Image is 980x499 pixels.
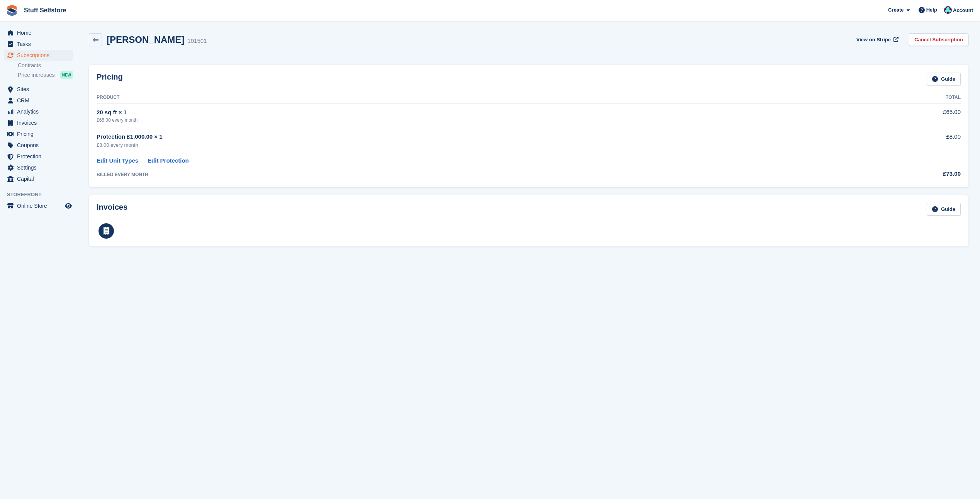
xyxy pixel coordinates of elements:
span: Coupons [17,140,63,151]
th: Product [97,92,821,104]
span: Online Store [17,200,63,211]
a: Cancel Subscription [909,33,968,46]
a: Contracts [18,62,73,69]
a: menu [4,117,73,128]
span: Invoices [17,117,63,128]
div: 101501 [187,37,207,46]
span: CRM [17,95,63,106]
div: NEW [60,71,73,79]
a: menu [4,106,73,117]
div: £8.00 every month [97,141,821,149]
a: menu [4,162,73,173]
a: menu [4,39,73,49]
a: menu [4,129,73,139]
span: Analytics [17,106,63,117]
div: BILLED EVERY MONTH [97,171,821,178]
a: menu [4,84,73,95]
span: Sites [17,84,63,95]
td: £65.00 [821,104,961,128]
div: 20 sq ft × 1 [97,108,821,117]
img: Simon Gardner [944,6,952,14]
span: Create [888,6,904,14]
a: Guide [927,73,961,85]
span: View on Stripe [856,36,891,44]
h2: Pricing [97,73,123,85]
span: Tasks [17,39,63,49]
div: Protection £1,000.00 × 1 [97,132,821,141]
a: Edit Protection [148,156,189,165]
td: £8.00 [821,128,961,153]
a: menu [4,50,73,61]
a: menu [4,173,73,184]
a: View on Stripe [853,33,900,46]
a: menu [4,140,73,151]
a: menu [4,200,73,211]
div: £65.00 every month [97,117,821,124]
a: menu [4,151,73,162]
a: Stuff Selfstore [21,4,69,17]
th: Total [821,92,961,104]
a: Preview store [64,201,73,210]
span: Pricing [17,129,63,139]
span: Storefront [7,191,77,199]
a: Edit Unit Types [97,156,138,165]
a: Guide [927,203,961,216]
h2: Invoices [97,203,127,216]
a: menu [4,95,73,106]
span: Price increases [18,71,55,79]
span: Account [953,7,973,14]
span: Capital [17,173,63,184]
a: menu [4,27,73,38]
span: Settings [17,162,63,173]
div: £73.00 [821,170,961,178]
span: Home [17,27,63,38]
h2: [PERSON_NAME] [107,34,184,45]
img: stora-icon-8386f47178a22dfd0bd8f6a31ec36ba5ce8667c1dd55bd0f319d3a0aa187defe.svg [6,5,18,16]
span: Subscriptions [17,50,63,61]
span: Protection [17,151,63,162]
span: Help [926,6,937,14]
a: Price increases NEW [18,71,73,79]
